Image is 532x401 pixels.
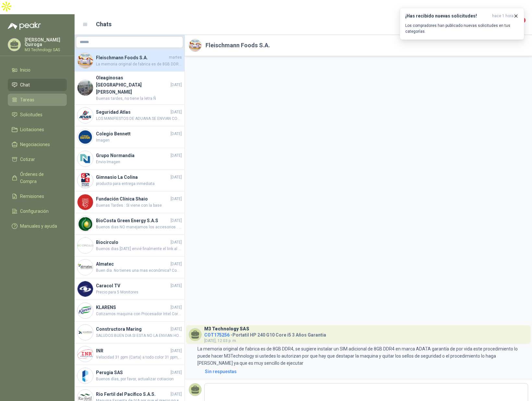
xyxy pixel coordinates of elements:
a: Company LogoBiocirculo[DATE]Buenos dias [DATE] envié finalmente el link al correo y tambien lo en... [75,235,184,257]
a: Solicitudes [8,109,67,121]
span: SALUDOS BUEN DIA SI ESTA NO LA ENVIAN HOY POR FAVOR YA EL LUNES [96,333,182,339]
img: Company Logo [77,368,93,384]
h4: Gimnasio La Colina [96,174,169,181]
span: [DATE] [171,326,182,332]
img: Company Logo [77,151,93,166]
span: martes [169,54,182,61]
span: Buenos dias NO manejamos los accesorios . Todos nuestros productos te llegan con el MANIFIESTO DE... [96,224,182,230]
img: Company Logo [77,108,93,123]
a: Tareas [8,94,67,106]
button: ¡Has recibido nuevas solicitudes!hace 1 hora Los compradores han publicado nuevas solicitudes en ... [400,8,524,40]
span: Solicitudes [20,111,42,118]
a: Licitaciones [8,123,67,136]
span: [DATE] [171,196,182,202]
a: Company LogoColegio Bennett[DATE]Imagen [75,126,184,148]
span: Negociaciones [20,141,50,148]
span: COT175256 [204,332,230,338]
a: Inicio [8,64,67,76]
span: La memoria original de fabrica es de 8GB DDR4, se sugiere instalar un SIM adicional de 8GB DDR4 e... [96,61,182,67]
span: LOS MANIFIESTOS DE ADUANA SE ENVIAN CON LAS DIADEMAS (SE ENVIAN ANEXOS) [96,116,182,122]
a: Company LogoFundación Clínica Shaio[DATE]Buenas Tardes : Si viene con la base [75,191,184,213]
span: [DATE] [171,131,182,137]
span: Buenos días, por favor, actualizar cotiacion [96,376,182,382]
span: [DATE] [171,82,182,88]
div: Sin respuestas [205,368,237,375]
img: Company Logo [77,346,93,362]
img: Company Logo [77,216,93,232]
a: Company LogoFleischmann Foods S.A.martesLa memoria original de fabrica es de 8GB DDR4, se sugiere... [75,50,184,72]
h4: Seguridad Atlas [96,109,169,116]
span: Precio para 5 Monitores [96,289,182,295]
a: Company LogoBioCosta Green Energy S.A.S[DATE]Buenos dias NO manejamos los accesorios . Todos nues... [75,213,184,235]
span: [DATE] [171,283,182,289]
p: M3 Technology SAS [25,48,67,52]
img: Company Logo [77,281,93,297]
img: Company Logo [77,173,93,188]
h4: KLARENS [96,304,169,311]
h4: Colegio Bennett [96,130,169,137]
h3: M3 Technology SAS [204,327,249,331]
h4: BioCosta Green Energy S.A.S [96,217,169,224]
p: La memoria original de fabrica es de 8GB DDR4, se sugiere instalar un SIM adicional de 8GB DDR4 e... [197,345,528,367]
h4: Rio Fertil del Pacífico S.A.S. [96,391,169,398]
h4: Constructora Maring [96,326,169,333]
a: Company LogoCaracol TV[DATE]Precio para 5 Monitores [75,278,184,300]
img: Company Logo [77,238,93,253]
span: Cotizamos maquina con Procesador Intel Core i7 serie Think Book garantia un Año Cotizamos maquina... [96,311,182,317]
button: 4 [513,19,524,30]
a: Company LogoAlmatec[DATE]Buen dia. No tienes una mas económica? Como esta [75,257,184,278]
h4: Oleaginosas [GEOGRAPHIC_DATA][PERSON_NAME] [96,74,169,96]
img: Company Logo [77,194,93,210]
img: Logo peakr [8,22,41,30]
span: Envio Imagen [96,159,182,165]
span: hace 1 hora [492,13,514,19]
span: [DATE] [171,370,182,376]
h4: Almatec [96,260,169,268]
span: Buenas tardes, no tiene la letra Ñ [96,96,182,102]
span: Configuración [20,208,49,215]
span: [DATE] [171,153,182,159]
a: Configuración [8,205,67,217]
img: Company Logo [77,259,93,275]
a: Company LogoSeguridad Atlas[DATE]LOS MANIFIESTOS DE ADUANA SE ENVIAN CON LAS DIADEMAS (SE ENVIAN ... [75,105,184,126]
h4: Perugia SAS [96,369,169,376]
a: Chat [8,79,67,91]
a: Company LogoOleaginosas [GEOGRAPHIC_DATA][PERSON_NAME][DATE]Buenas tardes, no tiene la letra Ñ [75,72,184,105]
span: Manuales y ayuda [20,223,57,230]
img: Company Logo [77,303,93,318]
span: [DATE] [171,218,182,224]
a: Órdenes de Compra [8,168,67,188]
img: Company Logo [77,325,93,340]
p: Los compradores han publicado nuevas solicitudes en tus categorías. [405,23,519,34]
span: Imagen [96,137,182,143]
a: Company LogoGimnasio La Colina[DATE]producto para entrega inmediata [75,170,184,191]
span: Tareas [20,96,34,103]
span: [DATE] [171,239,182,246]
a: Company LogoGrupo Normandía[DATE]Envio Imagen [75,148,184,170]
span: [DATE], 12:03 p. m. [204,338,237,343]
h4: Biocirculo [96,239,169,246]
a: Remisiones [8,190,67,202]
h4: INR [96,347,169,354]
h3: ¡Has recibido nuevas solicitudes! [405,13,490,19]
h4: Grupo Normandía [96,152,169,159]
span: Buenas Tardes : Si viene con la base [96,202,182,209]
span: [DATE] [171,348,182,354]
span: Remisiones [20,193,44,200]
span: Buenos dias [DATE] envié finalmente el link al correo y tambien lo envio por este medio es muy pe... [96,246,182,252]
span: [DATE] [171,109,182,115]
a: Company LogoKLARENS[DATE]Cotizamos maquina con Procesador Intel Core i7 serie Think Book garantia... [75,300,184,322]
span: Buen dia. No tienes una mas económica? Como esta [96,268,182,274]
img: Company Logo [77,129,93,145]
h4: Caracol TV [96,282,169,289]
span: producto para entrega inmediata [96,181,182,187]
p: [PERSON_NAME] Quiroga [25,38,67,47]
h4: - Portatil HP 240 G10 Core i5 3 Años Garantia [204,331,326,337]
img: Company Logo [189,39,201,52]
a: Company LogoPerugia SAS[DATE]Buenos días, por favor, actualizar cotiacion [75,365,184,387]
span: Chat [20,81,30,88]
a: Sin respuestas [204,368,528,375]
img: Company Logo [77,80,93,96]
h4: Fundación Clínica Shaio [96,195,169,202]
span: [DATE] [171,391,182,397]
